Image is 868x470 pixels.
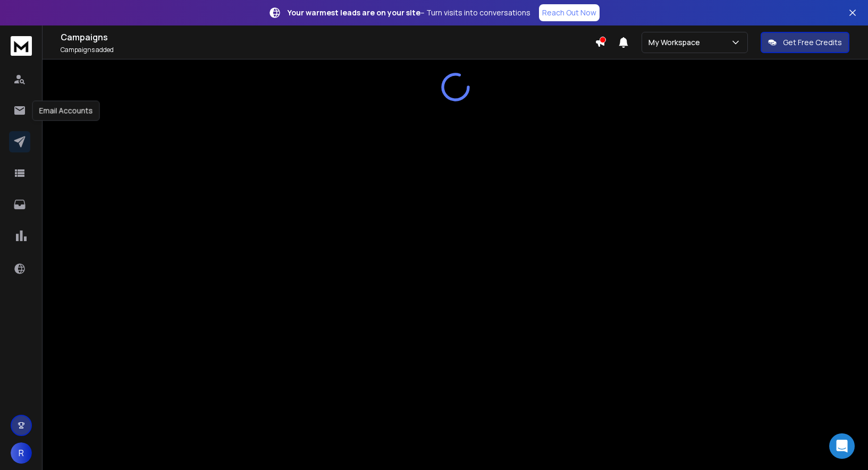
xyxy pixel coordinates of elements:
[288,7,530,18] p: – Turn visits into conversations
[761,32,849,53] button: Get Free Credits
[829,433,855,459] div: Open Intercom Messenger
[542,7,596,18] p: Reach Out Now
[11,442,32,464] button: R
[288,7,420,18] strong: Your warmest leads are on your site
[61,46,595,54] p: Campaigns added
[648,37,704,48] p: My Workspace
[61,31,595,44] h1: Campaigns
[11,36,32,56] img: logo
[539,4,600,21] a: Reach Out Now
[32,100,100,121] div: Email Accounts
[783,37,842,48] p: Get Free Credits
